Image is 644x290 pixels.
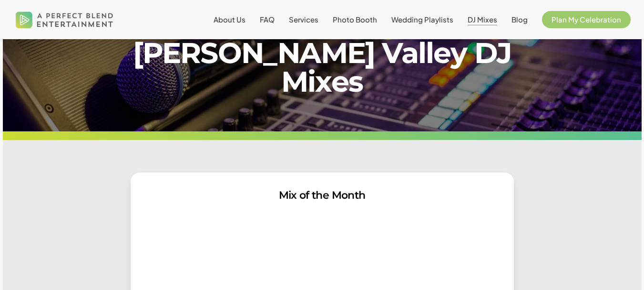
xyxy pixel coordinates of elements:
a: Wedding Playlists [391,16,453,23]
span: Plan My Celebration [552,15,621,24]
h1: [PERSON_NAME] Valley DJ Mixes [131,39,514,96]
span: DJ Mixes [468,15,497,24]
span: Wedding Playlists [391,15,453,24]
a: FAQ [260,16,275,23]
span: Services [289,15,318,24]
a: Photo Booth [333,16,377,23]
h3: Mix of the Month [144,186,500,204]
a: Blog [511,16,528,23]
a: About Us [214,16,245,23]
span: FAQ [260,15,275,24]
a: Services [289,16,318,23]
img: A Perfect Blend Entertainment [13,4,116,35]
a: Plan My Celebration [542,16,631,23]
span: Photo Booth [333,15,377,24]
a: DJ Mixes [468,16,497,23]
span: Blog [511,15,528,24]
span: About Us [214,15,245,24]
